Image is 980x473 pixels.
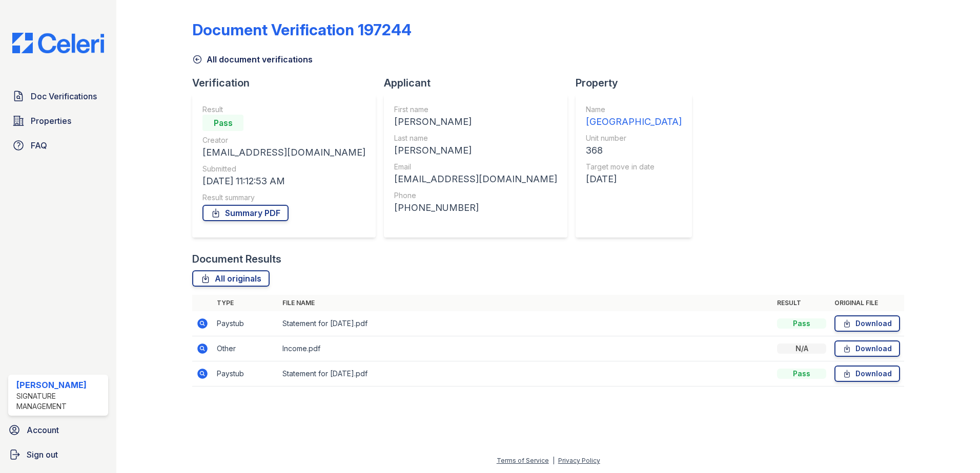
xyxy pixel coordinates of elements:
div: [DATE] 11:12:53 AM [202,174,365,188]
div: Document Verification 197244 [192,20,412,39]
div: Property [576,76,700,90]
td: Statement for [DATE].pdf [278,361,773,386]
div: Pass [202,115,243,131]
div: Pass [777,369,826,379]
div: Target move in date [586,162,682,172]
a: Name [GEOGRAPHIC_DATA] [586,104,682,129]
th: Type [213,295,278,311]
a: FAQ [8,135,108,156]
div: Email [394,162,557,172]
div: [GEOGRAPHIC_DATA] [586,115,682,129]
a: Download [834,315,900,332]
div: [PERSON_NAME] [394,143,557,158]
td: Paystub [213,311,278,336]
a: Summary PDF [202,205,289,221]
div: Name [586,104,682,115]
a: Doc Verifications [8,86,108,106]
div: Result summary [202,192,365,203]
span: Sign out [27,448,58,461]
img: CE_Logo_Blue-a8612792a0a2168367f1c8372b55b34899dd931a85d93a1a3d3e32e68fde9ad4.png [4,33,112,53]
span: Doc Verifications [31,90,97,102]
div: Verification [192,76,384,90]
td: Income.pdf [278,336,773,361]
div: [EMAIL_ADDRESS][DOMAIN_NAME] [394,172,557,186]
div: First name [394,104,557,115]
a: Privacy Policy [558,457,600,464]
div: [PERSON_NAME] [16,379,104,391]
div: [EMAIL_ADDRESS][DOMAIN_NAME] [202,145,365,160]
div: Document Results [192,252,281,266]
div: Unit number [586,133,682,143]
div: | [553,457,555,464]
th: File name [278,295,773,311]
td: Paystub [213,361,278,386]
div: Signature Management [16,391,104,412]
th: Original file [830,295,904,311]
a: Account [4,420,112,440]
div: [PERSON_NAME] [394,115,557,129]
div: 368 [586,143,682,158]
a: Sign out [4,444,112,465]
div: Submitted [202,164,365,174]
div: Last name [394,133,557,143]
span: Properties [31,115,71,127]
div: Pass [777,318,826,329]
div: [DATE] [586,172,682,186]
div: N/A [777,343,826,354]
span: FAQ [31,139,47,152]
a: Download [834,365,900,382]
a: Properties [8,111,108,131]
a: Terms of Service [497,457,549,464]
td: Statement for [DATE].pdf [278,311,773,336]
a: All document verifications [192,53,313,66]
div: Creator [202,135,365,145]
a: Download [834,340,900,357]
span: Account [27,424,59,436]
div: Applicant [384,76,576,90]
div: Phone [394,190,557,201]
div: [PHONE_NUMBER] [394,201,557,215]
a: All originals [192,270,270,287]
td: Other [213,336,278,361]
div: Result [202,104,365,115]
th: Result [773,295,830,311]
